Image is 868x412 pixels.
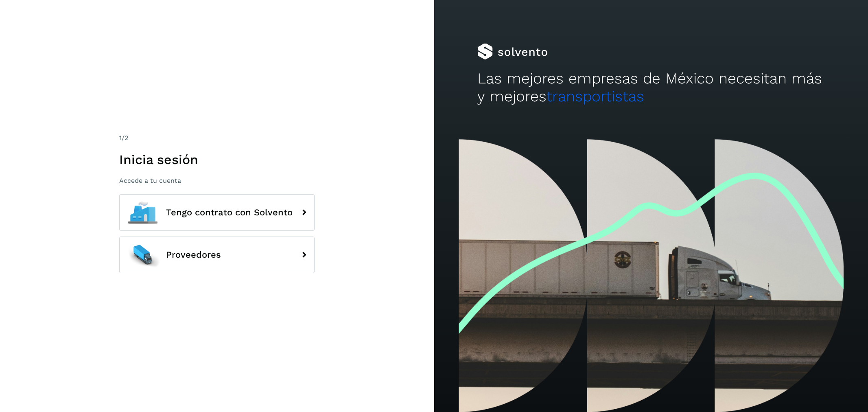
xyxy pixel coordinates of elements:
[547,88,644,105] span: transportistas
[166,208,293,217] span: Tengo contrato con Solvento
[119,194,315,231] button: Tengo contrato con Solvento
[119,152,315,167] h1: Inicia sesión
[119,133,315,143] div: /2
[477,70,824,106] h2: Las mejores empresas de México necesitan más y mejores
[119,237,315,273] button: Proveedores
[119,177,315,184] p: Accede a tu cuenta
[166,250,221,260] span: Proveedores
[119,134,122,142] span: 1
